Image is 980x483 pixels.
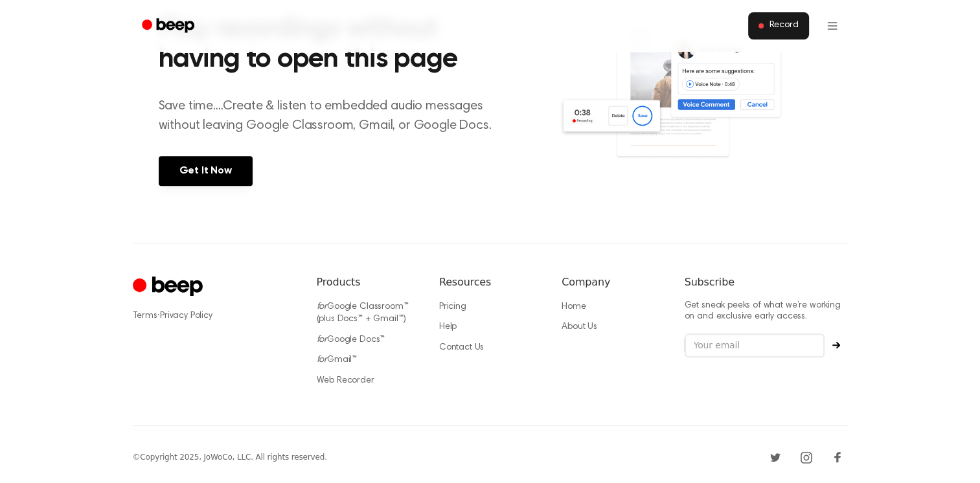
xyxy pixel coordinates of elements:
[562,275,663,290] h6: Company
[562,322,597,331] a: About Us
[765,447,786,467] a: Twitter
[133,311,157,320] a: Terms
[317,275,418,290] h6: Products
[559,10,821,185] img: Voice Comments on Docs and Recording Widget
[769,20,798,32] span: Record
[317,355,328,365] i: for
[159,96,508,135] p: Save time....Create & listen to embedded audio messages without leaving Google Classroom, Gmail, ...
[439,322,457,331] a: Help
[317,355,358,365] a: forGmail™
[317,376,374,385] a: Web Recorder
[439,343,484,352] a: Contact Us
[748,12,808,39] button: Record
[159,156,253,186] a: Get It Now
[317,335,385,344] a: forGoogle Docs™
[825,341,848,349] button: Subscribe
[317,302,328,311] i: for
[685,333,825,358] input: Your email
[133,275,206,300] a: Cruip
[685,300,848,323] p: Get sneak peeks of what we’re working on and exclusive early access.
[796,447,817,467] a: Instagram
[133,14,206,39] a: Beep
[439,302,466,311] a: Pricing
[317,302,409,324] a: forGoogle Classroom™ (plus Docs™ + Gmail™)
[160,311,212,320] a: Privacy Policy
[133,451,327,463] div: © Copyright 2025, JoWoCo, LLC. All rights reserved.
[685,275,848,290] h6: Subscribe
[562,302,586,311] a: Home
[827,447,848,467] a: Facebook
[817,10,848,41] button: Open menu
[133,309,296,322] div: ·
[439,275,541,290] h6: Resources
[317,335,328,344] i: for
